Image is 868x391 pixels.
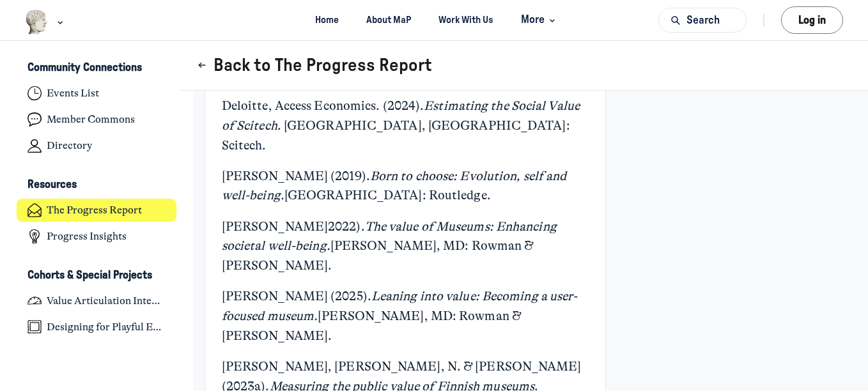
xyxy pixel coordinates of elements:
[47,139,92,152] h4: Directory
[222,217,589,276] p: [PERSON_NAME]2022). [PERSON_NAME], MD: Rowman & [PERSON_NAME].
[25,10,49,34] img: Museums as Progress logo
[304,8,350,32] a: Home
[222,219,559,254] em: The value of Museums: Enhancing societal well-being.
[27,178,77,192] h3: Resources
[222,98,582,133] em: Estimating the Social Value of Scitech
[510,8,564,32] button: More
[355,8,422,32] a: About MaP
[180,41,868,91] header: Page Header
[222,169,570,203] em: Born to choose: Evolution, self and well-being.
[47,204,142,217] h4: The Progress Report
[25,8,66,36] button: Museums as Progress logo
[222,167,589,206] p: [PERSON_NAME] (2019). [GEOGRAPHIC_DATA]: Routledge.
[521,11,559,29] span: More
[17,174,177,196] button: ResourcesCollapse space
[658,8,747,33] button: Search
[17,315,177,339] a: Designing for Playful Engagement
[17,264,177,286] button: Cohorts & Special ProjectsCollapse space
[222,96,589,155] p: Deloitte, Access Economics. (2024). . [GEOGRAPHIC_DATA], [GEOGRAPHIC_DATA]: Scitech.
[17,82,177,105] a: Events List
[47,87,99,100] h4: Events List
[428,8,505,32] a: Work With Us
[17,289,177,312] a: Value Articulation Intensive (Cultural Leadership Lab)
[47,230,127,243] h4: Progress Insights
[47,321,166,333] h4: Designing for Playful Engagement
[781,6,843,34] button: Log in
[17,57,177,79] button: Community ConnectionsCollapse space
[27,61,142,75] h3: Community Connections
[17,199,177,222] a: The Progress Report
[222,287,589,346] p: [PERSON_NAME] (2025). [PERSON_NAME], MD: Rowman & [PERSON_NAME].
[196,55,432,77] button: Back to The Progress Report
[17,108,177,132] a: Member Commons
[222,289,578,323] em: Leaning into value: Becoming a user-focused museum.
[47,295,166,307] h4: Value Articulation Intensive (Cultural Leadership Lab)
[17,225,177,249] a: Progress Insights
[17,134,177,158] a: Directory
[47,113,135,126] h4: Member Commons
[27,269,152,282] h3: Cohorts & Special Projects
